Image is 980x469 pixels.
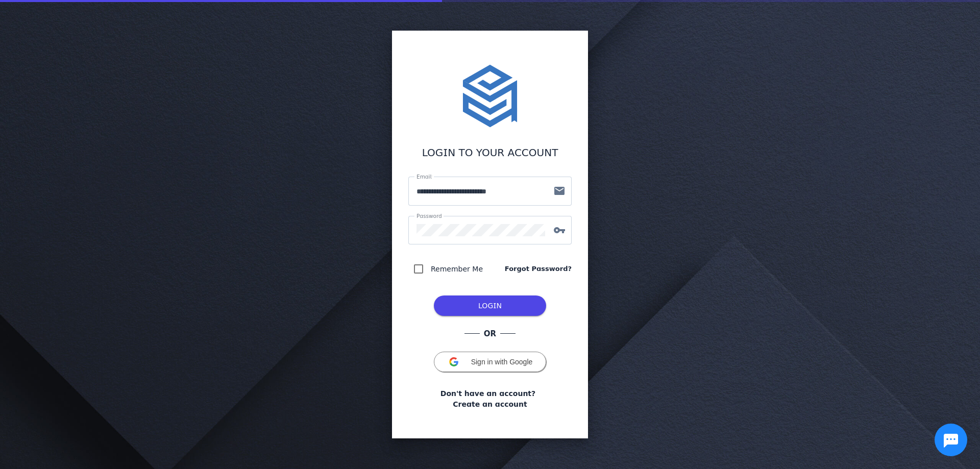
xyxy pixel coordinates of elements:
mat-label: Password [416,213,442,219]
span: Sign in with Google [471,358,533,366]
span: LOGIN [478,302,502,310]
button: Sign in with Google [434,352,546,372]
a: Create an account [453,399,527,410]
div: LOGIN TO YOUR ACCOUNT [408,145,572,160]
mat-icon: mail [547,185,572,197]
mat-icon: vpn_key [547,224,572,236]
span: OR [480,328,500,340]
a: Forgot Password? [505,264,572,274]
label: Remember Me [429,263,483,275]
span: Don't have an account? [440,388,535,399]
img: stacktome.svg [457,63,523,129]
mat-label: Email [416,174,431,180]
button: LOG IN [434,295,546,316]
